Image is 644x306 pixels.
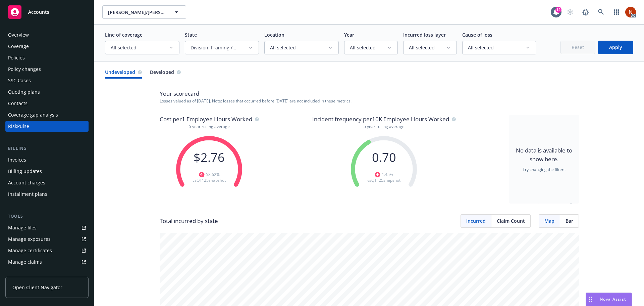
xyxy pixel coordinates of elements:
[579,5,592,19] a: Report a Bug
[105,69,135,76] span: Undeveloped
[8,234,51,245] div: Manage exposures
[462,31,537,38] p: Cause of loss
[312,124,456,129] p: 5 year rolling average
[566,217,573,224] span: Bar
[544,217,554,224] span: Map
[5,75,89,86] a: SSC Cases
[5,52,89,63] a: Policies
[5,155,89,165] a: Invoices
[403,31,457,38] p: Incurred loss layer
[5,121,89,132] a: RiskPulse
[468,44,526,51] span: All selected
[264,31,339,38] p: Location
[8,41,29,52] div: Coverage
[586,293,594,306] div: Drag to move
[625,7,636,17] img: photo
[5,234,89,245] a: Manage exposures
[105,31,179,38] p: Line of coverage
[160,89,579,98] p: Your scorecard
[8,110,58,120] div: Coverage gap analysis
[350,177,418,183] p: vs Q1' 25 snapshot
[5,268,89,279] a: Manage BORs
[555,7,561,13] div: 12
[5,213,89,220] div: Tools
[312,115,456,124] p: Incident frequency per 10K Employee Hours Worked
[185,31,259,38] p: State
[28,9,49,15] span: Accounts
[5,3,89,21] a: Accounts
[8,52,25,63] div: Policies
[586,293,632,306] button: Nova Assist
[594,5,608,19] a: Search
[8,155,26,165] div: Invoices
[466,217,486,224] span: Incurred
[5,245,89,256] a: Manage certificates
[8,121,29,132] div: RiskPulse
[8,268,40,279] div: Manage BORs
[600,296,626,302] span: Nova Assist
[382,172,393,177] span: 1.45 %
[175,151,244,164] p: $ 2.76
[8,64,41,75] div: Policy changes
[206,172,220,177] span: 58.62 %
[5,257,89,267] a: Manage claims
[5,41,89,52] a: Coverage
[191,44,248,51] span: Division: Framing / Superintendent: [PERSON_NAME] / [PERSON_NAME]: [PERSON_NAME] / Builder GC: Al...
[350,151,418,164] p: 0.70
[5,222,89,233] a: Manage files
[509,146,579,164] p: No data is available to show here.
[5,145,89,152] div: Billing
[5,189,89,200] a: Installment plans
[409,44,446,51] span: All selected
[160,124,259,129] p: 5 year rolling average
[563,5,577,19] a: Start snowing
[5,166,89,177] a: Billing updates
[5,177,89,188] a: Account charges
[523,167,566,172] p: Try changing the filters
[8,87,40,97] div: Quoting plans
[5,110,89,120] a: Coverage gap analysis
[344,31,398,38] p: Year
[160,115,252,124] span: Cost per 1 Employee Hours Worked
[5,87,89,97] a: Quoting plans
[160,217,218,225] p: Total incurred by state
[8,189,47,200] div: Installment plans
[350,44,387,51] span: All selected
[108,9,166,16] span: [PERSON_NAME]/[PERSON_NAME] Construction, Inc.
[8,75,31,86] div: SSC Cases
[8,257,42,267] div: Manage claims
[175,177,244,183] p: vs Q1' 25 snapshot
[610,5,623,19] a: Switch app
[8,30,29,40] div: Overview
[5,98,89,109] a: Contacts
[5,30,89,40] a: Overview
[8,245,52,256] div: Manage certificates
[102,5,186,19] button: [PERSON_NAME]/[PERSON_NAME] Construction, Inc.
[12,284,62,291] span: Open Client Navigator
[8,222,37,233] div: Manage files
[598,41,633,54] button: Apply
[160,98,579,104] p: Losses valued as of [DATE] . Note: losses that occurred before [DATE] are not included in these m...
[5,64,89,75] a: Policy changes
[150,69,174,76] span: Developed
[8,177,45,188] div: Account charges
[111,44,168,51] span: All selected
[8,166,42,177] div: Billing updates
[8,98,28,109] div: Contacts
[497,217,525,224] span: Claim Count
[270,44,328,51] span: All selected
[509,115,572,124] span: Experience modification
